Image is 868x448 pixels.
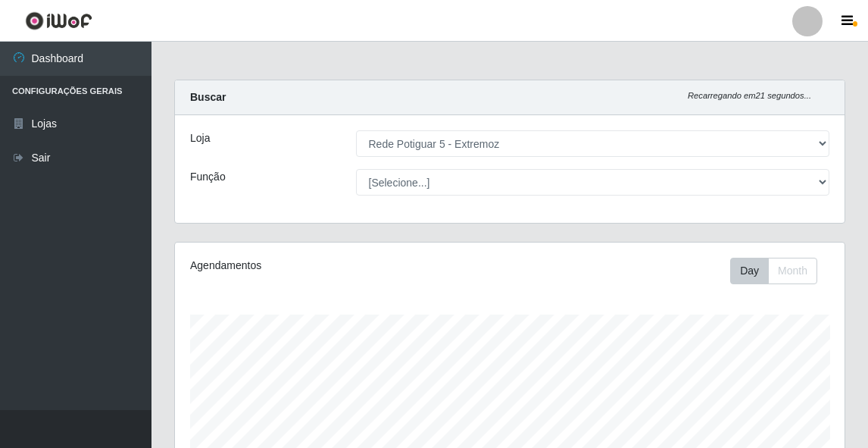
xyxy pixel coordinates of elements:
div: First group [730,258,817,284]
button: Month [768,258,817,284]
label: Função [190,169,226,185]
div: Toolbar with button groups [730,258,829,284]
i: Recarregando em 21 segundos... [688,91,811,100]
strong: Buscar [190,91,226,103]
label: Loja [190,130,210,146]
img: CoreUI Logo [25,11,92,30]
div: Agendamentos [190,258,443,274]
button: Day [730,258,769,284]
